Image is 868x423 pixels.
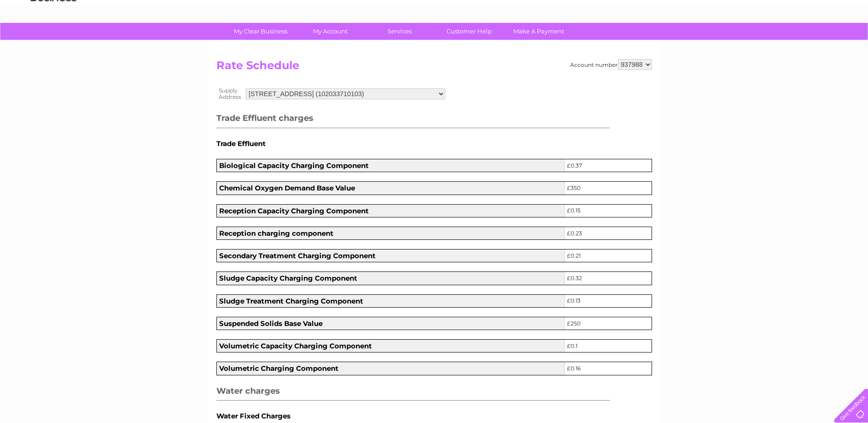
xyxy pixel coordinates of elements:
[730,39,750,46] a: Energy
[219,206,369,215] b: Reception Capacity Charging Component
[565,182,652,195] td: £350
[219,319,323,328] b: Suspended Solids Base Value
[216,412,652,420] h5: Water Fixed Charges
[565,340,652,352] td: £0.1
[788,39,802,46] a: Blog
[565,159,652,172] td: £0.37
[807,39,830,46] a: Contact
[565,227,652,239] td: £0.23
[216,59,652,76] h2: Rate Schedule
[218,5,651,44] div: Clear Business is a trading name of Verastar Limited (registered in [GEOGRAPHIC_DATA] No. 3667643...
[362,23,437,40] a: Services
[219,251,376,260] b: Secondary Treatment Charging Component
[219,184,355,192] b: Chemical Oxygen Demand Base Value
[431,23,507,40] a: Customer Help
[565,249,652,262] td: £0.21
[565,317,652,330] td: £250
[219,161,369,170] b: Biological Capacity Charging Component
[216,85,243,103] th: Supply Address
[565,272,652,285] td: £0.32
[838,39,859,46] a: Log out
[30,24,77,52] img: logo.png
[219,229,334,238] b: Reception charging component
[570,59,652,70] div: Account number
[216,112,610,128] h3: Trade Effluent charges
[223,23,298,40] a: My Clear Business
[501,23,577,40] a: Make A Payment
[695,5,759,16] a: 0333 014 3131
[216,385,610,401] h3: Water charges
[565,362,652,375] td: £0.16
[219,297,363,305] b: Sludge Treatment Charging Component
[707,39,724,46] a: Water
[219,364,339,373] b: Volumetric Charging Component
[565,294,652,307] td: £0.13
[755,39,783,46] a: Telecoms
[219,342,372,350] b: Volumetric Capacity Charging Component
[565,204,652,217] td: £0.15
[292,23,368,40] a: My Account
[216,140,652,147] h5: Trade Effluent
[219,274,357,282] b: Sludge Capacity Charging Component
